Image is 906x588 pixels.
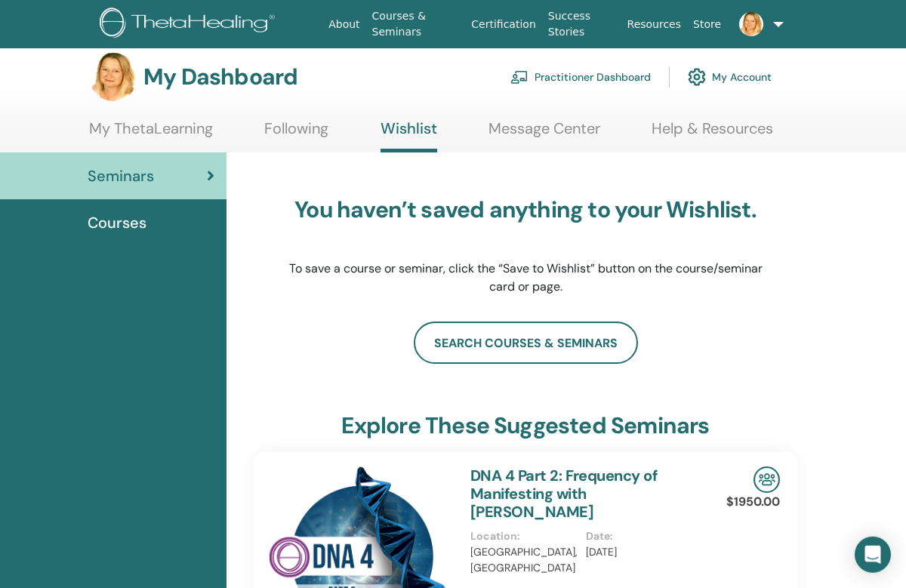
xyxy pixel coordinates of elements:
h3: My Dashboard [143,63,297,91]
a: About [322,11,365,38]
p: [GEOGRAPHIC_DATA], [GEOGRAPHIC_DATA] [470,544,577,576]
h3: explore these suggested seminars [341,412,709,439]
p: $1950.00 [726,493,780,511]
h3: You haven’t saved anything to your Wishlist. [288,196,763,223]
a: My ThetaLearning [89,119,213,149]
a: Resources [621,11,688,38]
img: default.jpg [89,53,137,101]
img: cog.svg [688,64,706,90]
p: To save a course or seminar, click the “Save to Wishlist” button on the course/seminar card or page. [288,260,763,296]
img: default.jpg [739,12,763,36]
a: Wishlist [381,119,437,152]
a: Certification [465,11,541,38]
a: Message Center [488,119,600,149]
a: DNA 4 Part 2: Frequency of Manifesting with [PERSON_NAME] [470,466,657,522]
a: My Account [688,60,772,94]
img: In-Person Seminar [753,466,780,493]
p: [DATE] [586,544,692,560]
a: Success Stories [542,2,621,46]
a: Help & Resources [652,119,773,149]
a: search courses & seminars [414,322,638,364]
span: Courses [88,211,146,234]
span: Seminars [88,165,154,187]
img: logo.png [100,8,280,42]
a: Practitioner Dashboard [510,60,651,94]
p: Location : [470,528,577,544]
a: Courses & Seminars [366,2,466,46]
div: Open Intercom Messenger [855,537,891,573]
img: chalkboard-teacher.svg [510,70,528,84]
a: Following [264,119,328,149]
p: Date : [586,528,692,544]
a: Store [687,11,727,38]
